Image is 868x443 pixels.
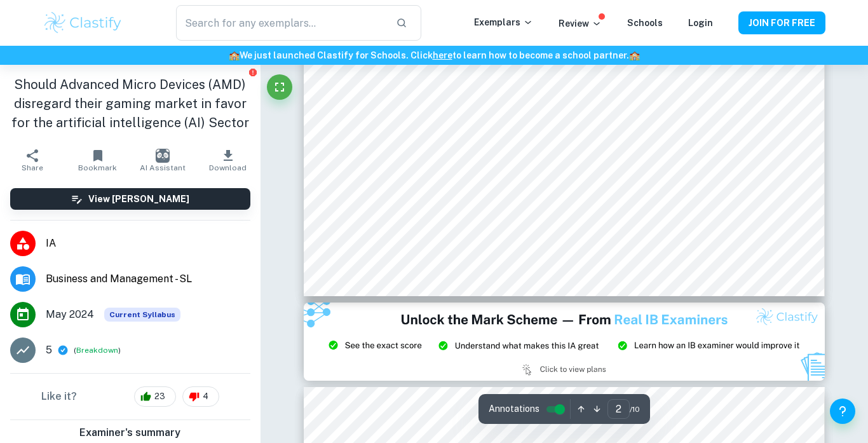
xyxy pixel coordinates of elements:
button: Breakdown [76,344,118,356]
span: IA [46,236,250,251]
span: 23 [147,390,172,403]
img: Ad [304,303,825,381]
span: 🏫 [229,50,240,60]
a: here [433,50,452,60]
button: AI Assistant [130,142,195,178]
img: Clastify logo [43,10,123,36]
button: Report issue [248,67,258,77]
div: 23 [134,386,176,407]
span: Annotations [489,402,539,416]
button: Download [195,142,260,178]
span: 🏫 [629,50,640,60]
a: Schools [627,18,663,28]
h6: Examiner's summary [5,425,255,440]
span: Business and Management - SL [46,271,250,287]
h6: We just launched Clastify for Schools. Click to learn how to become a school partner. [3,48,865,62]
span: May 2024 [46,307,94,322]
div: This exemplar is based on the current syllabus. Feel free to refer to it for inspiration/ideas wh... [104,308,180,322]
p: Review [559,17,602,31]
span: Bookmark [78,163,117,172]
p: 5 [46,343,52,358]
button: View [PERSON_NAME] [10,188,250,210]
h6: Like it? [41,389,77,404]
button: Bookmark [65,142,130,178]
input: Search for any exemplars... [176,5,386,41]
span: Share [22,163,43,172]
div: 4 [182,386,219,407]
h6: View [PERSON_NAME] [88,192,189,206]
button: JOIN FOR FREE [738,11,825,34]
span: ( ) [74,344,121,357]
span: AI Assistant [140,163,186,172]
h1: Should Advanced Micro Devices (AMD) disregard their gaming market in favor for the artificial int... [10,75,250,132]
a: Login [688,18,713,28]
img: AI Assistant [156,149,170,163]
p: Exemplars [474,15,533,29]
span: Download [209,163,247,172]
button: Fullscreen [267,74,292,100]
span: / 10 [630,404,640,415]
button: Help and Feedback [830,399,855,424]
span: Current Syllabus [104,308,180,322]
span: 4 [196,390,215,403]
